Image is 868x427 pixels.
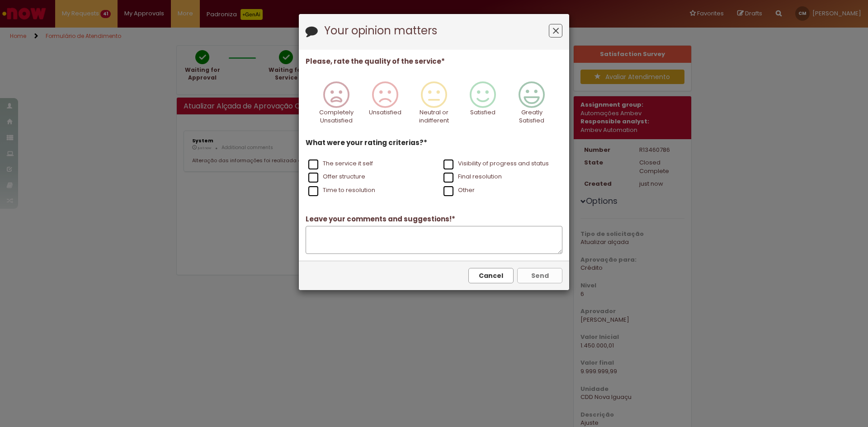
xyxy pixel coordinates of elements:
[308,186,375,195] label: Time to resolution
[308,173,365,181] label: Offer structure
[470,108,495,117] p: Satisfied
[515,108,548,125] p: Greatly Satisfied
[468,268,514,283] button: Cancel
[306,138,562,197] div: What were your rating criterias?*
[443,186,475,195] label: Other
[324,25,437,37] label: Your opinion matters
[306,56,445,66] label: Please, rate the quality of the service*
[362,75,408,136] div: Unsatisfied
[313,75,359,136] div: Completely Unsatisfied
[443,173,502,181] label: Final resolution
[411,75,457,136] div: Neutral or indifferent
[308,160,373,168] label: The service it self
[418,108,450,125] p: Neutral or indifferent
[460,75,506,136] div: Satisfied
[319,108,354,125] p: Completely Unsatisfied
[369,108,401,117] p: Unsatisfied
[306,214,455,224] label: Leave your comments and suggestions!*
[509,75,555,136] div: Greatly Satisfied
[443,160,549,168] label: Visibility of progress and status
